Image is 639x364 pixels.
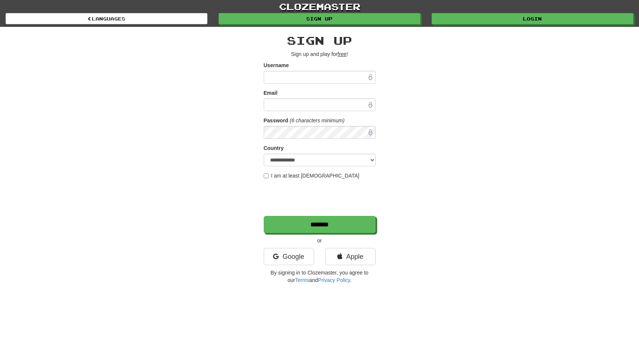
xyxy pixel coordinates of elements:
p: Sign up and play for ! [264,50,376,58]
label: Country [264,144,284,152]
input: I am at least [DEMOGRAPHIC_DATA] [264,173,269,178]
iframe: reCAPTCHA [264,183,377,212]
h2: Sign up [264,34,376,47]
u: free [338,51,347,57]
label: Email [264,89,278,97]
label: I am at least [DEMOGRAPHIC_DATA] [264,172,360,179]
a: Apple [325,248,376,265]
a: Sign up [219,13,420,24]
p: or [264,237,376,244]
a: Login [432,13,633,24]
a: Privacy Policy [318,277,350,283]
em: (6 characters minimum) [290,117,345,123]
a: Terms [295,277,309,283]
label: Password [264,117,288,124]
a: Languages [6,13,207,24]
label: Username [264,62,289,69]
a: Google [264,248,314,265]
p: By signing in to Clozemaster, you agree to our and . [264,269,376,284]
